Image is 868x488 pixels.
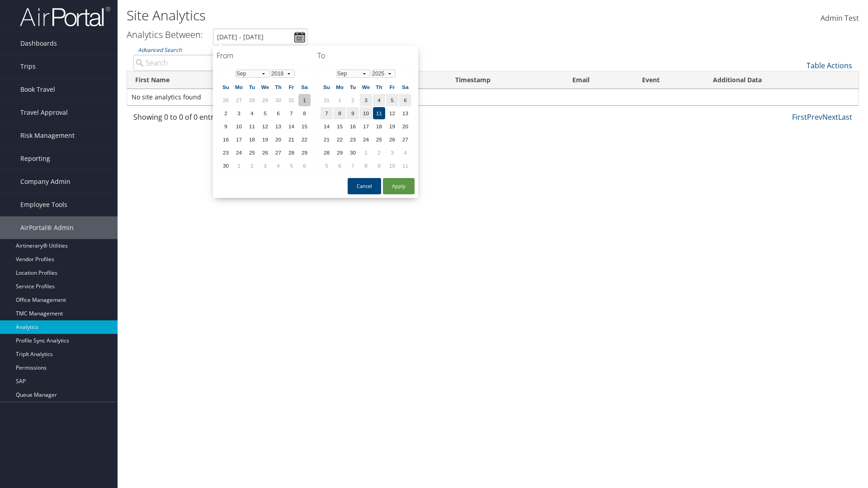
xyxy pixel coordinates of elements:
a: Admin Test [821,5,859,33]
td: 7 [347,160,359,172]
td: 17 [360,120,372,132]
a: Last [838,112,852,122]
td: 25 [246,146,258,159]
span: Travel Approval [20,101,68,124]
td: 4 [399,146,411,159]
td: 29 [298,146,311,159]
th: Additional Data [705,71,859,89]
th: Th [272,81,284,93]
span: Employee Tools [20,193,67,216]
th: Su [220,81,232,93]
h3: Analytics Between: [127,28,203,41]
td: 28 [321,146,333,159]
td: 15 [298,120,311,132]
th: Timestamp: activate to sort column descending [447,71,564,89]
td: 2 [246,160,258,172]
td: 23 [220,146,232,159]
td: 5 [321,160,333,172]
img: airportal-logo.png [20,6,110,27]
span: AirPortal® Admin [20,216,74,239]
td: 11 [399,160,411,172]
td: 2 [347,94,359,106]
td: 24 [233,146,245,159]
td: 27 [399,133,411,145]
td: 4 [373,94,385,106]
h1: Site Analytics [127,6,615,25]
td: 31 [321,94,333,106]
td: 18 [246,133,258,145]
button: Cancel [348,178,381,194]
th: Event [634,71,705,89]
td: 1 [233,160,245,172]
td: 30 [220,160,232,172]
th: Th [373,81,385,93]
td: 14 [285,120,297,132]
td: 8 [334,107,346,119]
td: 19 [386,120,398,132]
th: Su [321,81,333,93]
input: Advanced Search [133,55,303,71]
span: Company Admin [20,170,71,193]
td: 27 [233,94,245,106]
th: We [259,81,271,93]
td: 9 [347,107,359,119]
td: 27 [272,146,284,159]
td: 8 [298,107,311,119]
td: 22 [334,133,346,145]
td: 10 [360,107,372,119]
td: 1 [334,94,346,106]
td: 6 [334,160,346,172]
td: 24 [360,133,372,145]
td: 23 [347,133,359,145]
td: 3 [386,146,398,159]
input: [DATE] - [DATE] [213,28,308,45]
td: 11 [246,120,258,132]
td: 16 [347,120,359,132]
span: Trips [20,55,36,78]
th: Tu [246,81,258,93]
td: 4 [272,160,284,172]
td: No site analytics found [127,89,859,105]
span: Admin Test [821,13,859,23]
td: 5 [259,107,271,119]
a: Next [822,112,838,122]
td: 29 [334,146,346,159]
th: We [360,81,372,93]
th: Tu [347,81,359,93]
td: 31 [285,94,297,106]
span: Book Travel [20,78,55,101]
th: Mo [334,81,346,93]
td: 1 [360,146,372,159]
td: 3 [360,94,372,106]
td: 12 [259,120,271,132]
td: 15 [334,120,346,132]
td: 3 [259,160,271,172]
td: 5 [386,94,398,106]
span: Reporting [20,147,50,170]
td: 6 [298,160,311,172]
td: 22 [298,133,311,145]
td: 16 [220,133,232,145]
td: 30 [272,94,284,106]
td: 26 [259,146,271,159]
td: 2 [373,146,385,159]
td: 9 [373,160,385,172]
th: Fr [285,81,297,93]
td: 7 [321,107,333,119]
td: 19 [259,133,271,145]
th: Sa [298,81,311,93]
td: 10 [233,120,245,132]
td: 7 [285,107,297,119]
td: 28 [285,146,297,159]
a: First [792,112,807,122]
td: 26 [386,133,398,145]
td: 20 [399,120,411,132]
td: 29 [259,94,271,106]
td: 4 [246,107,258,119]
th: Sa [399,81,411,93]
th: Fr [386,81,398,93]
td: 2 [220,107,232,119]
th: Mo [233,81,245,93]
td: 3 [233,107,245,119]
td: 30 [347,146,359,159]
